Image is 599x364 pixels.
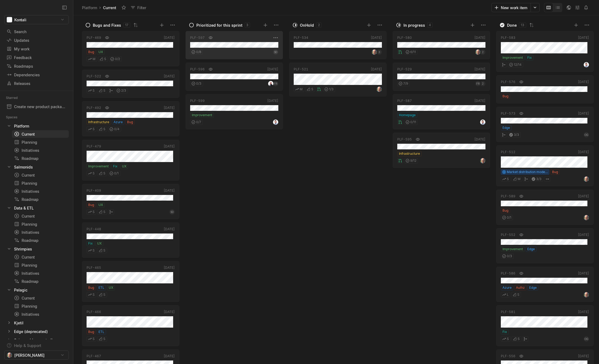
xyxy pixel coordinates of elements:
div: PLF-409 [87,188,101,193]
div: PLF-583 [501,35,515,40]
div: Create new product package: "Edge Shrimp/Vannamei -Trade & Harvest" [14,104,67,109]
div: [DATE] [474,98,485,103]
span: Infrastructure [88,120,109,125]
a: PLF-522[DATE]SS2/3 [82,70,179,98]
div: PLF-522[DATE]SS2/3 [82,68,179,99]
div: PLF-580 [397,35,412,40]
div: PLF-589 [501,194,515,199]
a: Salmonids [4,163,69,171]
span: Bug [552,170,558,174]
span: Bug [502,94,508,99]
div: [DATE] [578,111,589,116]
span: S [93,171,95,176]
a: My work [4,45,69,53]
div: Create new product package: "Edge Shrimp/Vannamei -Trade & Harvest" [4,103,69,110]
div: PLF-467 [87,354,101,359]
div: Pelagic [14,287,28,293]
a: Platform [4,122,69,130]
a: Initiatives [12,187,69,195]
span: 1 / 3 [329,87,334,92]
span: M [93,57,95,61]
span: Bug [88,202,94,207]
span: 3 [378,49,380,55]
div: Kjetil [14,320,23,326]
div: [DATE] [164,265,175,270]
a: PLF-409[DATE]BugUXSSSD [82,184,179,219]
a: PLF-580[DATE]6/112 [393,31,490,59]
div: Current [14,172,67,178]
div: PLF-586[DATE]AzureAuthzEdgeLS [496,265,594,304]
a: PLF-583[DATE]ImprovementFix12/14 [496,31,594,72]
div: Updates [6,37,67,43]
img: profile.jpeg [7,352,12,358]
div: Bugs and Fixes [93,22,121,28]
button: Kontali [4,15,69,24]
a: Current [12,130,69,138]
div: [DATE] [578,150,589,154]
span: S [103,171,105,176]
span: Edge [502,125,510,130]
span: M [518,177,521,181]
span: S [93,127,95,132]
div: PLF-599 [190,98,205,103]
div: Current [14,131,67,137]
div: PLF-534 [294,35,308,40]
span: Fix [527,55,532,60]
a: Roadmaps [4,62,69,70]
div: Initiatives [14,229,67,235]
span: Bug [88,285,94,290]
div: PLF-466 [87,310,101,314]
div: PLF-589[DATE]Bug0/1 [496,188,594,226]
div: OnHold [300,22,314,28]
a: PLF-448[DATE]FixUXSS [82,222,179,258]
div: PLF-521 [294,67,308,72]
span: S [517,292,519,297]
div: PLF-466[DATE]BugETLSS [82,304,179,348]
span: 0 / 3 [196,81,201,86]
span: SD [274,49,277,55]
span: UX [98,50,103,54]
div: [DATE] [164,74,175,79]
a: Releases [4,79,69,87]
span: FR [274,81,277,86]
span: UX [109,285,113,290]
span: L [507,292,509,297]
a: PLF-596[DATE]0/3FR [186,63,283,91]
span: Bug [127,120,133,125]
div: PLF-597 [190,35,205,40]
a: Science (deprecated) [4,336,69,344]
span: Azure [114,120,123,125]
div: Platform [14,123,29,129]
div: Data & ETL [14,205,34,211]
div: [DATE] [371,35,382,40]
div: PLF-529 [397,67,412,72]
div: PLF-587[DATE]Homepage0/11 [393,92,490,131]
span: UX [122,164,126,169]
a: Feedback [4,53,69,61]
div: PLF-552 [501,232,515,237]
span: Azure [502,285,512,290]
div: Roadmap [14,156,67,161]
span: FR [476,81,479,86]
div: PLF-409[DATE]BugUXSSSD [82,182,179,221]
div: [DATE] [578,310,589,314]
img: profile.jpeg [584,176,589,182]
span: 0 / 8 [196,50,201,54]
a: PLF-466[DATE]BugETLSS [82,305,179,346]
div: Pelagic [4,286,69,294]
div: PLF-595 [397,137,412,142]
div: PLF-599[DATE]Improvement0/7 [186,92,283,131]
a: Shrimpies [4,245,69,253]
img: profilbilde_kontali.png [480,119,485,125]
button: [PERSON_NAME] [4,351,69,360]
span: 0 / 2 [115,57,120,61]
div: PLF-469 [87,35,101,40]
span: 2 [482,81,484,86]
div: Current [14,213,67,219]
div: grid [186,29,285,364]
div: Current [102,4,117,11]
span: 0 / 1 [114,171,119,176]
a: PLF-552[DATE]ImprovementEdge0/3 [496,228,594,263]
a: Kjetil [4,319,69,327]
